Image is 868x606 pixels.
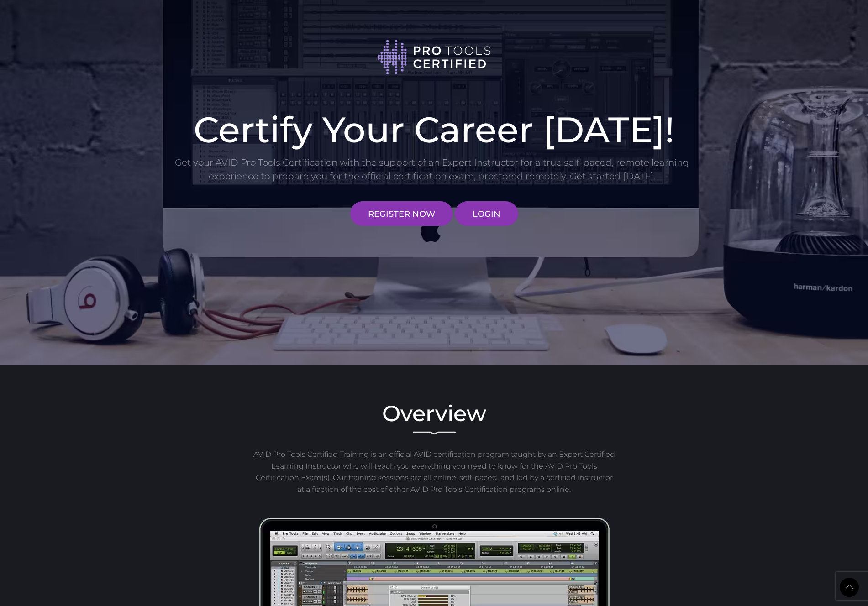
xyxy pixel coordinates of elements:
h1: Certify Your Career [DATE]! [174,112,694,147]
img: Pro Tools Certified logo [377,39,491,76]
a: Back to Top [840,578,859,597]
p: AVID Pro Tools Certified Training is an official AVID certification program taught by an Expert C... [252,449,616,495]
a: REGISTER NOW [350,201,453,226]
p: Get your AVID Pro Tools Certification with the support of an Expert Instructor for a true self-pa... [174,156,690,183]
a: LOGIN [455,201,518,226]
img: decorative line [413,431,456,435]
h2: Overview [174,402,694,424]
